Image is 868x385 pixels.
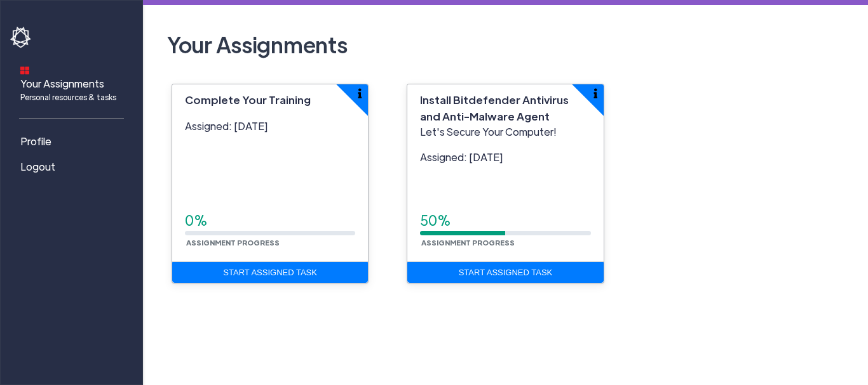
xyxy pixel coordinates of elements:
[20,91,116,103] span: Personal resources & tasks
[20,66,29,75] img: dashboard-icon.svg
[20,134,51,149] span: Profile
[420,211,590,231] div: 50%
[420,124,590,140] p: Let's Secure Your Computer!
[10,58,137,108] a: Your AssignmentsPersonal resources & tasks
[20,76,116,103] span: Your Assignments
[10,27,33,48] img: havoc-shield-logo-white.png
[420,150,590,165] p: Assigned: [DATE]
[185,119,355,134] p: Assigned: [DATE]
[20,159,55,174] span: Logout
[407,262,603,284] a: Start Assigned Task
[185,211,355,231] div: 0%
[172,262,368,284] a: Start Assigned Task
[10,154,137,179] a: Logout
[162,25,849,63] h2: Your Assignments
[185,93,311,107] span: Complete Your Training
[10,129,137,154] a: Profile
[420,93,569,123] span: Install Bitdefender Antivirus and Anti-Malware Agent
[358,88,362,98] img: info-icon.svg
[593,88,597,98] img: info-icon.svg
[185,238,281,247] small: Assignment Progress
[420,238,516,247] small: Assignment Progress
